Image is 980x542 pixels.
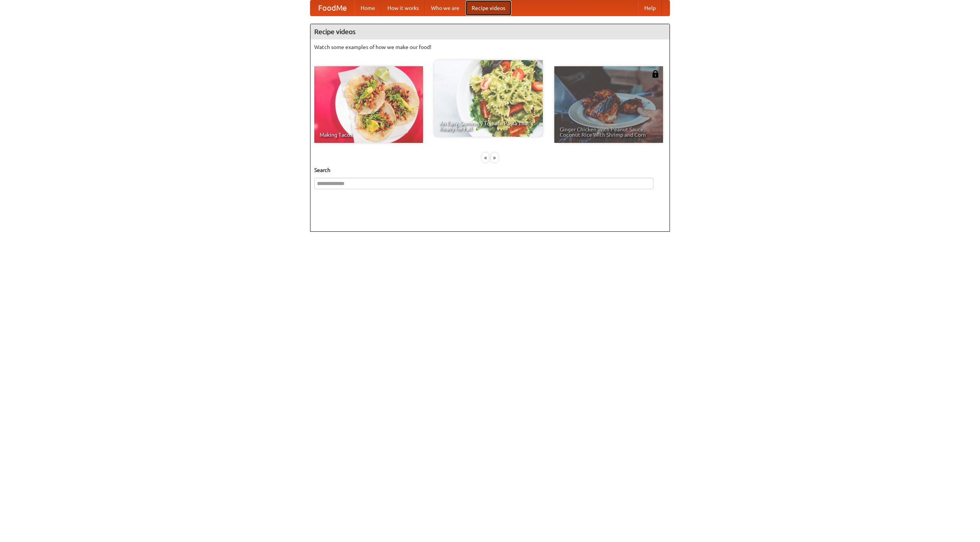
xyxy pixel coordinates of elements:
a: Who we are [425,0,465,16]
h5: Search [314,166,666,174]
div: « [482,153,489,162]
a: FoodMe [310,0,354,16]
img: 483408.png [652,70,659,78]
a: Making Tacos [314,66,423,143]
h4: Recipe videos [310,24,670,39]
span: Making Tacos [320,132,418,138]
p: Watch some examples of how we make our food! [314,43,666,51]
div: » [491,153,498,162]
span: An Easy, Summery Tomato Pasta That's Ready for Fall [439,121,537,131]
a: Help [638,0,662,16]
a: Recipe videos [465,0,511,16]
a: An Easy, Summery Tomato Pasta That's Ready for Fall [434,60,543,137]
a: Home [354,0,381,16]
a: How it works [381,0,425,16]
